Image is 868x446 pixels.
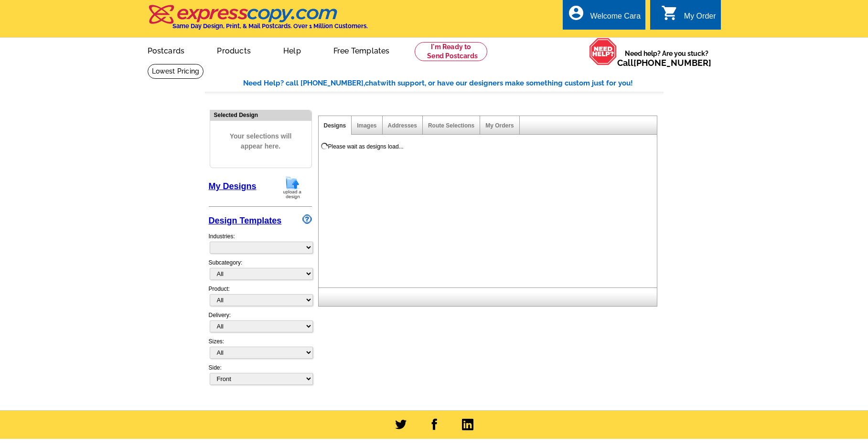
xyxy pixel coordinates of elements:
[268,39,316,61] a: Help
[209,258,312,285] div: Subcategory:
[209,227,312,258] div: Industries:
[590,12,641,25] div: Welcome Cara
[209,337,312,363] div: Sizes:
[684,12,716,25] div: My Order
[280,175,305,200] img: upload-design
[568,4,585,21] i: account_circle
[202,39,266,61] a: Products
[661,11,716,22] a: shopping_cart My Order
[321,142,328,150] img: loading...
[589,38,617,65] img: help
[633,58,711,68] a: [PHONE_NUMBER]
[209,216,282,225] a: Design Templates
[485,122,514,129] a: My Orders
[365,79,380,87] span: chat
[428,122,474,129] a: Route Selections
[388,122,417,129] a: Addresses
[217,122,304,161] span: Your selections will appear here.
[243,78,664,89] div: Need Help? call [PHONE_NUMBER], with support, or have our designers make something custom just fo...
[617,49,716,68] span: Need help? Are you stuck?
[661,4,678,21] i: shopping_cart
[324,122,346,129] a: Designs
[328,142,404,151] div: Please wait as designs load...
[302,214,312,224] img: design-wizard-help-icon.png
[172,22,368,30] h4: Same Day Design, Print, & Mail Postcards. Over 1 Million Customers.
[318,39,405,61] a: Free Templates
[209,181,257,191] a: My Designs
[148,11,368,30] a: Same Day Design, Print, & Mail Postcards. Over 1 Million Customers.
[209,311,312,337] div: Delivery:
[209,363,312,386] div: Side:
[357,122,376,129] a: Images
[617,58,711,68] span: Call
[210,110,311,119] div: Selected Design
[132,39,200,61] a: Postcards
[209,285,312,311] div: Product:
